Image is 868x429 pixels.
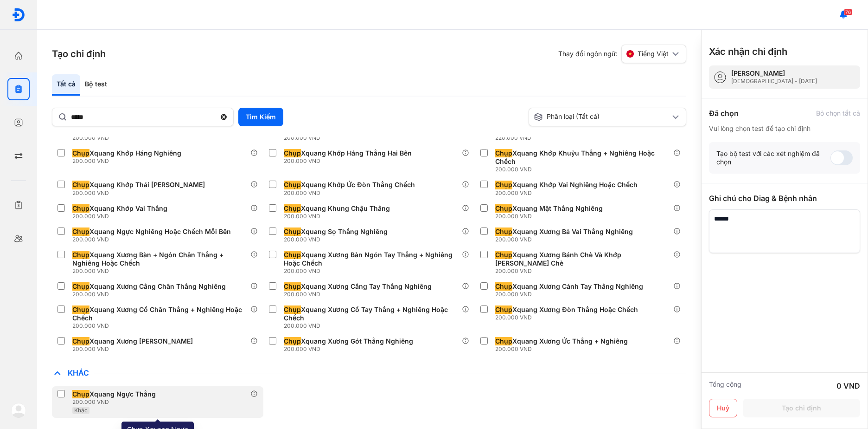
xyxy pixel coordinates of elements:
[72,189,209,197] div: 200.000 VND
[495,345,632,353] div: 200.000 VND
[72,390,89,398] span: Chụp
[284,236,391,243] div: 200.000 VND
[72,337,193,345] div: Xquang Xương [PERSON_NAME]
[72,305,89,314] span: Chụp
[284,227,301,236] span: Chụp
[284,305,301,314] span: Chụp
[72,345,197,353] div: 200.000 VND
[495,189,641,197] div: 200.000 VND
[72,291,230,298] div: 200.000 VND
[709,108,739,119] div: Đã chọn
[495,305,638,314] div: Xquang Xương Đòn Thẳng Hoặc Chếch
[11,403,26,418] img: logo
[495,282,643,291] div: Xquang Xương Cánh Tay Thẳng Nghiêng
[52,47,106,60] h3: Tạo chỉ định
[284,345,417,353] div: 200.000 VND
[72,398,160,406] div: 200.000 VND
[72,251,247,267] div: Xquang Xương Bàn + Ngón Chân Thẳng + Nghiêng Hoặc Chếch
[495,181,638,189] div: Xquang Khớp Vai Nghiêng Hoặc Chếch
[72,322,250,330] div: 200.000 VND
[284,204,390,213] div: Xquang Khung Chậu Thẳng
[284,282,432,291] div: Xquang Xương Cẳng Tay Thẳng Nghiêng
[72,282,89,291] span: Chụp
[284,337,413,345] div: Xquang Xương Gót Thẳng Nghiêng
[709,399,737,417] button: Huỷ
[495,213,606,220] div: 200.000 VND
[12,8,26,22] img: logo
[836,380,860,391] div: 0 VND
[731,69,817,78] div: [PERSON_NAME]
[495,314,642,321] div: 200.000 VND
[709,45,787,58] h3: Xác nhận chỉ định
[72,157,185,165] div: 200.000 VND
[284,204,301,213] span: Chụp
[495,337,512,345] span: Chụp
[495,251,512,259] span: Chụp
[80,74,112,96] div: Bộ test
[52,74,80,96] div: Tất cả
[743,399,860,417] button: Tạo chỉ định
[284,181,415,189] div: Xquang Khớp Ức Đòn Thẳng Chếch
[72,305,247,322] div: Xquang Xương Cổ Chân Thẳng + Nghiêng Hoặc Chếch
[731,78,817,85] div: [DEMOGRAPHIC_DATA] - [DATE]
[72,390,156,398] div: Xquang Ngực Thẳng
[284,267,462,275] div: 200.000 VND
[284,282,301,291] span: Chụp
[284,337,301,345] span: Chụp
[72,149,89,157] span: Chụp
[72,134,185,142] div: 200.000 VND
[284,305,458,322] div: Xquang Xương Cổ Tay Thẳng + Nghiêng Hoặc Chếch
[709,380,741,391] div: Tổng cộng
[495,337,628,345] div: Xquang Xương Ức Thẳng + Nghiêng
[284,251,458,267] div: Xquang Xương Bàn Ngón Tay Thẳng + Nghiêng Hoặc Chếch
[72,213,171,220] div: 200.000 VND
[284,181,301,189] span: Chụp
[495,251,670,267] div: Xquang Xương Bánh Chè Và Khớp [PERSON_NAME] Chè
[495,149,512,157] span: Chụp
[72,204,167,213] div: Xquang Khớp Vai Thẳng
[72,267,250,275] div: 200.000 VND
[284,134,457,142] div: 200.000 VND
[558,45,686,63] div: Thay đổi ngôn ngữ:
[72,251,89,259] span: Chụp
[284,149,301,157] span: Chụp
[709,193,860,204] div: Ghi chú cho Diag & Bệnh nhân
[638,50,669,58] span: Tiếng Việt
[284,291,435,298] div: 200.000 VND
[495,305,512,314] span: Chụp
[534,112,670,122] div: Phân loại (Tất cả)
[72,181,205,189] div: Xquang Khớp Thái [PERSON_NAME]
[844,9,852,15] span: 76
[72,236,235,243] div: 200.000 VND
[495,227,633,236] div: Xquang Xương Bả Vai Thẳng Nghiêng
[495,282,512,291] span: Chụp
[72,227,231,236] div: Xquang Ngực Nghiêng Hoặc Chếch Mỗi Bên
[716,149,830,166] div: Tạo bộ test với các xét nghiệm đã chọn
[495,204,603,213] div: Xquang Mặt Thẳng Nghiêng
[495,134,670,142] div: 220.000 VND
[72,204,89,213] span: Chụp
[284,227,388,236] div: Xquang Sọ Thẳng Nghiêng
[495,181,512,189] span: Chụp
[72,149,181,157] div: Xquang Khớp Háng Nghiêng
[709,124,860,133] div: Vui lòng chọn test để tạo chỉ định
[284,213,394,220] div: 200.000 VND
[284,157,415,165] div: 200.000 VND
[495,291,647,298] div: 200.000 VND
[495,236,637,243] div: 200.000 VND
[495,227,512,236] span: Chụp
[72,282,226,291] div: Xquang Xương Cẳng Chân Thẳng Nghiêng
[72,181,89,189] span: Chụp
[72,337,89,345] span: Chụp
[495,166,673,173] div: 200.000 VND
[74,407,88,414] span: Khác
[495,149,670,166] div: Xquang Khớp Khuỷu Thẳng + Nghiêng Hoặc Chếch
[816,109,860,117] div: Bỏ chọn tất cả
[284,189,419,197] div: 200.000 VND
[63,368,94,377] span: Khác
[495,267,673,275] div: 200.000 VND
[72,227,89,236] span: Chụp
[238,108,283,126] button: Tìm Kiếm
[284,322,462,330] div: 200.000 VND
[284,149,412,157] div: Xquang Khớp Háng Thẳng Hai Bên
